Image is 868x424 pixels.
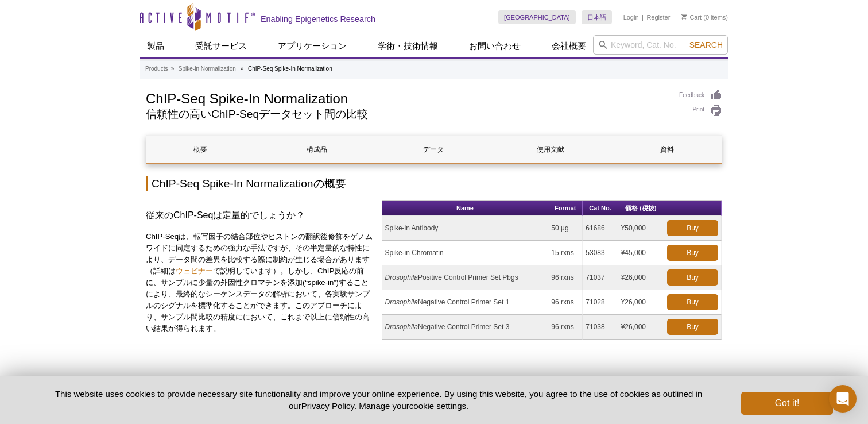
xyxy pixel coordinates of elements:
i: Drosophila [385,323,418,331]
a: 日本語 [582,10,612,24]
a: 会社概要 [545,35,593,57]
td: 53083 [583,241,618,265]
button: Search [686,40,726,50]
li: | [642,10,644,24]
h2: 信頼性の高いChIP-Seqデータセット間の比較 [146,109,668,120]
td: Positive Control Primer Set Pbgs [382,265,549,290]
td: 71038 [583,315,618,340]
a: 受託サービス [188,35,254,57]
a: Cart [681,13,702,21]
h2: ChIP-Seq Spike-In Normalizationの概要 [146,176,722,191]
th: Cat No. [583,201,618,216]
td: ¥45,000 [618,241,664,265]
h3: 従来のChIP-Seqは定量的でしょうか？ [146,209,373,222]
td: 96 rxns [548,315,583,340]
th: Format [548,201,583,216]
input: Keyword, Cat. No. [593,35,728,55]
td: 96 rxns [548,265,583,290]
a: Buy [667,220,718,236]
a: Feedback [679,89,722,102]
a: [GEOGRAPHIC_DATA] [498,10,576,24]
a: お問い合わせ [462,35,528,57]
a: Register [646,13,670,21]
td: 96 rxns [548,290,583,315]
td: ¥26,000 [618,290,664,315]
i: Drosophila [385,298,418,306]
a: ウェビナー [176,267,213,275]
li: (0 items) [681,10,728,24]
td: Negative Control Primer Set 1 [382,290,549,315]
li: ChIP-Seq Spike-In Normalization [248,65,332,72]
a: Buy [667,245,718,261]
a: Privacy Policy [301,401,354,411]
td: ¥26,000 [618,315,664,340]
a: データ [379,136,487,163]
td: 71037 [583,265,618,290]
a: アプリケーション [271,35,354,57]
a: 構成品 [263,136,371,163]
button: Got it! [741,392,833,415]
th: 価格 (税抜) [618,201,664,216]
td: 71028 [583,290,618,315]
h2: Enabling Epigenetics Research [261,14,375,24]
i: Drosophila [385,273,418,282]
a: Products [145,64,168,74]
a: Login [623,13,639,21]
a: 概要 [146,136,254,163]
td: ¥26,000 [618,265,664,290]
a: 学術・技術情報 [371,35,445,57]
td: Spike-in Chromatin [382,241,549,265]
h1: ChIP-Seq Spike-In Normalization [146,89,668,106]
td: Negative Control Primer Set 3 [382,315,549,340]
li: » [170,65,174,72]
div: Open Intercom Messenger [829,385,857,413]
button: cookie settings [409,401,466,411]
td: Spike-in Antibody [382,216,549,241]
li: » [241,65,244,72]
a: Buy [667,319,718,335]
span: Search [689,40,723,49]
a: 使用文献 [497,136,604,163]
td: 61686 [583,216,618,241]
p: This website uses cookies to provide necessary site functionality and improve your online experie... [35,388,722,412]
p: ChIP-Seqは、転写因子の結合部位やヒストンの翻訳後修飾をゲノムワイドに同定するための強力な手法ですが、その半定量的な特性により、データ間の差異を比較する際に制約が生じる場合があります（詳細... [146,231,373,334]
a: Spike-in Normalization [179,64,236,74]
a: Print [679,105,722,117]
th: Name [382,201,549,216]
td: ¥50,000 [618,216,664,241]
a: Buy [667,269,718,286]
a: Buy [667,294,718,310]
img: Your Cart [681,14,687,20]
td: 15 rxns [548,241,583,265]
td: 50 µg [548,216,583,241]
a: 資料 [613,136,721,163]
a: 製品 [140,35,171,57]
